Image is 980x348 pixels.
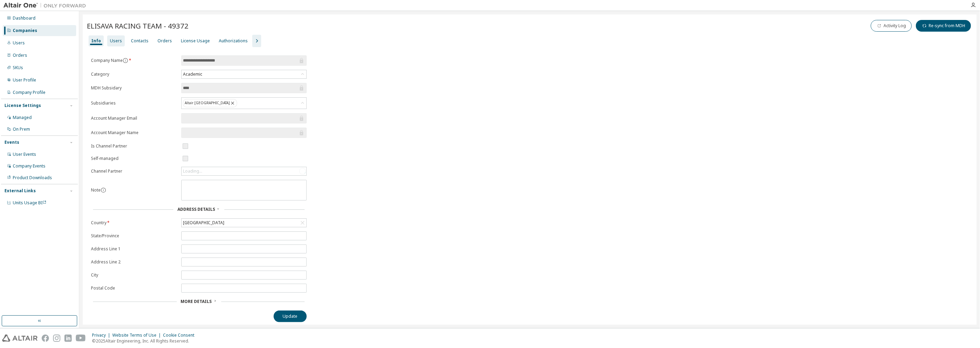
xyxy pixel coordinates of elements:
[92,338,198,344] p: © 2025 Altair Engineering, Inc. All Rights Reserved.
[91,246,177,252] label: Address Line 1
[13,115,32,120] div: Managed
[13,90,45,95] div: Company Profile
[112,333,163,338] div: Website Terms of Use
[916,20,971,32] button: Re-sync from MDH
[182,219,225,227] div: [GEOGRAPHIC_DATA]
[91,143,177,149] label: Is Channel Partner
[13,65,23,70] div: SKUs
[177,206,215,212] span: Address Details
[13,40,25,46] div: Users
[91,233,177,239] label: State/Province
[4,103,41,108] div: License Settings
[101,187,106,193] button: information
[182,167,306,175] div: Loading...
[182,70,306,78] div: Academic
[91,85,177,91] label: MDH Subsidary
[163,333,198,338] div: Cookie Consent
[91,168,177,174] label: Channel Partner
[3,2,90,9] img: Altair One
[4,188,36,194] div: External Links
[91,116,177,121] label: Account Manager Email
[181,298,212,304] span: More Details
[91,156,177,161] label: Self-managed
[91,285,177,291] label: Postal Code
[13,152,36,157] div: User Events
[76,335,86,342] img: youtube.svg
[183,99,237,107] div: Altair [GEOGRAPHIC_DATA]
[91,100,177,106] label: Subsidiaries
[13,53,27,58] div: Orders
[13,200,47,206] span: Units Usage BI
[91,187,101,193] label: Note
[871,20,912,32] button: Activity Log
[181,38,210,44] div: License Usage
[110,38,122,44] div: Users
[64,335,72,342] img: linkedin.svg
[91,220,177,226] label: Country
[92,333,112,338] div: Privacy
[182,98,306,109] div: Altair [GEOGRAPHIC_DATA]
[2,335,38,342] img: altair_logo.svg
[157,38,172,44] div: Orders
[219,38,248,44] div: Authorizations
[182,70,203,78] div: Academic
[182,219,306,227] div: [GEOGRAPHIC_DATA]
[91,272,177,278] label: City
[91,58,177,63] label: Company Name
[91,259,177,265] label: Address Line 2
[91,130,177,135] label: Account Manager Name
[53,335,60,342] img: instagram.svg
[123,58,128,63] button: information
[91,38,101,44] div: Info
[274,311,307,322] button: Update
[13,163,45,169] div: Company Events
[183,168,202,174] div: Loading...
[42,335,49,342] img: facebook.svg
[87,21,188,31] span: ELISAVA RACING TEAM - 49372
[91,72,177,77] label: Category
[4,140,19,145] div: Events
[131,38,149,44] div: Contacts
[13,175,52,181] div: Product Downloads
[13,28,37,33] div: Companies
[13,15,35,21] div: Dashboard
[13,77,36,83] div: User Profile
[13,127,30,132] div: On Prem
